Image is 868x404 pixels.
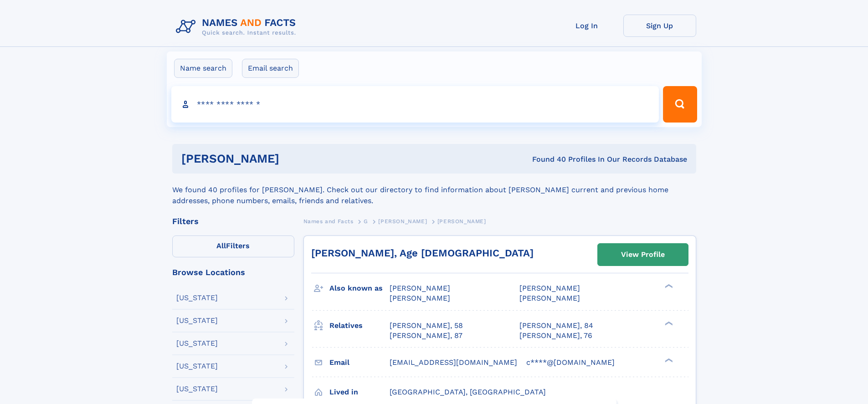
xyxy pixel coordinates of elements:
[176,317,218,324] div: [US_STATE]
[519,321,593,331] a: [PERSON_NAME], 84
[663,86,697,123] button: Search Button
[172,268,294,276] div: Browse Locations
[378,215,427,227] a: [PERSON_NAME]
[598,244,688,266] a: View Profile
[329,355,390,370] h3: Email
[176,363,218,370] div: [US_STATE]
[663,283,673,289] div: ❯
[181,153,406,164] h1: [PERSON_NAME]
[621,244,665,265] div: View Profile
[390,331,462,341] a: [PERSON_NAME], 87
[329,281,390,296] h3: Also known as
[174,59,232,78] label: Name search
[303,215,354,227] a: Names and Facts
[176,385,218,393] div: [US_STATE]
[663,357,673,363] div: ❯
[390,284,450,292] span: [PERSON_NAME]
[242,59,299,78] label: Email search
[172,235,294,257] label: Filters
[519,284,580,292] span: [PERSON_NAME]
[172,15,303,39] img: Logo Names and Facts
[378,218,427,225] span: [PERSON_NAME]
[311,247,534,259] a: [PERSON_NAME], Age [DEMOGRAPHIC_DATA]
[437,218,486,225] span: [PERSON_NAME]
[216,241,226,250] span: All
[171,86,659,123] input: search input
[172,174,696,206] div: We found 40 profiles for [PERSON_NAME]. Check out our directory to find information about [PERSON...
[390,321,463,331] a: [PERSON_NAME], 58
[390,358,517,367] span: [EMAIL_ADDRESS][DOMAIN_NAME]
[406,154,687,164] div: Found 40 Profiles In Our Records Database
[329,318,390,333] h3: Relatives
[176,294,218,302] div: [US_STATE]
[390,294,450,302] span: [PERSON_NAME]
[663,320,673,326] div: ❯
[176,340,218,347] div: [US_STATE]
[519,331,592,341] a: [PERSON_NAME], 76
[329,384,390,400] h3: Lived in
[364,215,368,227] a: G
[172,217,294,225] div: Filters
[364,218,368,225] span: G
[390,388,546,396] span: [GEOGRAPHIC_DATA], [GEOGRAPHIC_DATA]
[550,15,623,37] a: Log In
[623,15,696,37] a: Sign Up
[519,294,580,302] span: [PERSON_NAME]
